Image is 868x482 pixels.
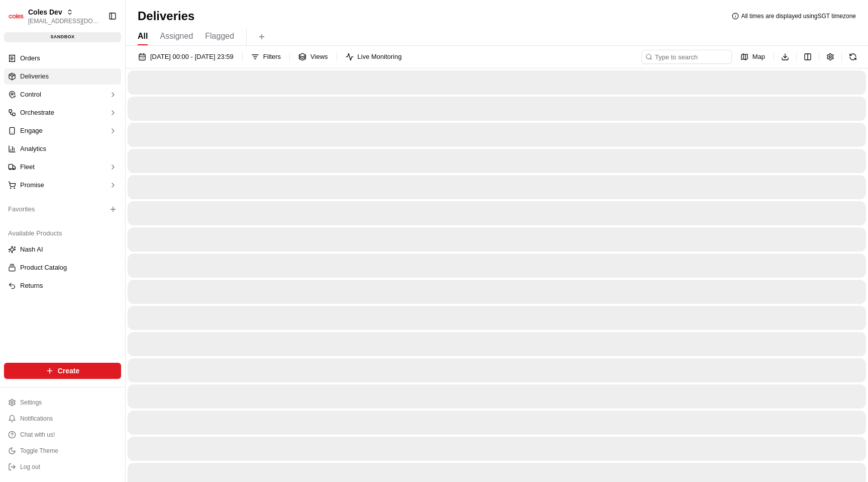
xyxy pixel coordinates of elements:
[8,281,117,290] a: Returns
[8,263,117,272] a: Product Catalog
[4,428,121,442] button: Chat with us!
[4,87,121,103] button: Control
[4,4,104,28] button: Coles DevColes Dev[EMAIL_ADDRESS][DOMAIN_NAME]
[4,50,121,66] a: Orders
[20,398,42,407] span: Settings
[4,32,121,42] div: sandbox
[846,50,860,64] button: Refresh
[294,50,332,64] button: Views
[4,260,121,276] button: Product Catalog
[138,30,148,42] span: All
[741,12,856,20] span: All times are displayed using SGT timezone
[4,201,121,217] div: Favorites
[4,141,121,157] a: Analytics
[4,278,121,294] button: Returns
[4,242,121,258] button: Nash AI
[20,144,46,153] span: Analytics
[4,177,121,193] button: Promise
[20,463,40,471] span: Log out
[20,163,35,172] span: Fleet
[28,17,100,25] button: [EMAIL_ADDRESS][DOMAIN_NAME]
[641,50,732,64] input: Type to search
[205,30,234,42] span: Flagged
[4,105,121,121] button: Orchestrate
[20,431,55,439] span: Chat with us!
[4,68,121,85] a: Deliveries
[20,72,49,81] span: Deliveries
[310,52,328,61] span: Views
[736,50,770,64] button: Map
[150,52,234,61] span: [DATE] 00:00 - [DATE] 23:59
[20,54,40,63] span: Orders
[4,159,121,175] button: Fleet
[341,50,406,64] button: Live Monitoring
[20,263,67,272] span: Product Catalog
[8,245,117,254] a: Nash AI
[20,108,54,117] span: Orchestrate
[358,52,402,61] span: Live Monitoring
[4,123,121,139] button: Engage
[28,7,62,17] button: Coles Dev
[20,181,44,190] span: Promise
[20,415,53,423] span: Notifications
[8,8,24,24] img: Coles Dev
[4,444,121,458] button: Toggle Theme
[247,50,285,64] button: Filters
[263,52,281,61] span: Filters
[20,126,43,135] span: Engage
[20,90,41,99] span: Control
[752,52,765,61] span: Map
[134,50,238,64] button: [DATE] 00:00 - [DATE] 23:59
[4,395,121,410] button: Settings
[20,281,43,290] span: Returns
[4,460,121,474] button: Log out
[160,30,193,42] span: Assigned
[58,366,80,376] span: Create
[4,412,121,426] button: Notifications
[4,363,121,379] button: Create
[138,8,194,24] h1: Deliveries
[20,447,58,455] span: Toggle Theme
[20,245,43,254] span: Nash AI
[4,225,121,242] div: Available Products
